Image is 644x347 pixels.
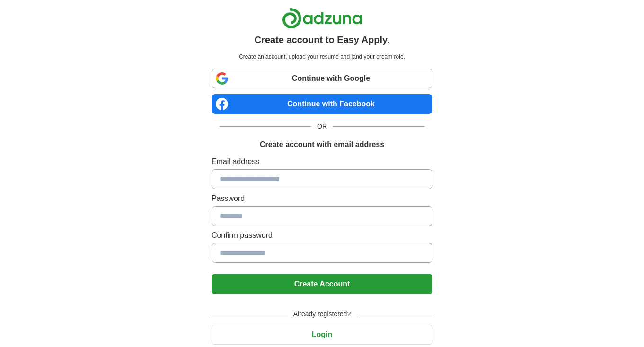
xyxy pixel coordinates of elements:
h1: Create account to Easy Apply. [255,33,390,47]
p: Create an account, upload your resume and land your dream role. [213,52,431,61]
a: Continue with Facebook [212,94,432,114]
button: Login [212,325,432,345]
span: OR [311,121,333,131]
img: Adzuna logo [282,8,362,29]
a: Continue with Google [212,69,432,88]
label: Password [212,193,432,204]
a: Login [212,330,432,338]
button: Create Account [212,274,432,294]
label: Email address [212,156,432,167]
span: Already registered? [288,309,356,319]
label: Confirm password [212,230,432,241]
h1: Create account with email address [260,139,384,150]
